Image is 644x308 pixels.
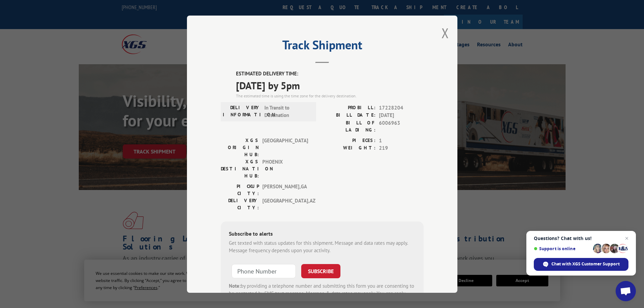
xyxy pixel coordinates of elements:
span: In Transit to Destination [264,104,310,119]
span: Chat with XGS Customer Support [551,261,620,267]
label: BILL OF LADING: [322,119,376,133]
h2: Track Shipment [221,40,424,53]
label: XGS ORIGIN HUB: [221,137,259,158]
label: ESTIMATED DELIVERY TIME: [236,70,424,78]
button: Close modal [442,24,449,42]
label: XGS DESTINATION HUB: [221,158,259,179]
div: Subscribe to alerts [229,229,415,239]
label: BILL DATE: [322,112,376,119]
span: 1 [379,137,424,144]
span: [GEOGRAPHIC_DATA] [262,137,308,158]
span: 6006963 [379,119,424,133]
span: [DATE] [379,112,424,119]
label: DELIVERY CITY: [221,197,259,211]
strong: Note: [229,282,241,289]
div: Get texted with status updates for this shipment. Message and data rates may apply. Message frequ... [229,239,415,254]
span: [DATE] by 5pm [236,77,424,93]
button: SUBSCRIBE [301,264,340,278]
a: Open chat [616,281,636,301]
label: PIECES: [322,137,376,144]
input: Phone Number [232,264,296,278]
div: by providing a telephone number and submitting this form you are consenting to be contacted by SM... [229,282,415,305]
label: WEIGHT: [322,144,376,152]
span: 219 [379,144,424,152]
label: DELIVERY INFORMATION: [223,104,261,119]
span: [PERSON_NAME] , GA [262,183,308,197]
span: 17228204 [379,104,424,112]
label: PROBILL: [322,104,376,112]
span: [GEOGRAPHIC_DATA] , AZ [262,197,308,211]
span: PHOENIX [262,158,308,179]
div: The estimated time is using the time zone for the delivery destination. [236,93,424,99]
label: PICKUP CITY: [221,183,259,197]
span: Chat with XGS Customer Support [534,258,628,271]
span: Questions? Chat with us! [534,236,628,241]
span: Support is online [534,246,591,251]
